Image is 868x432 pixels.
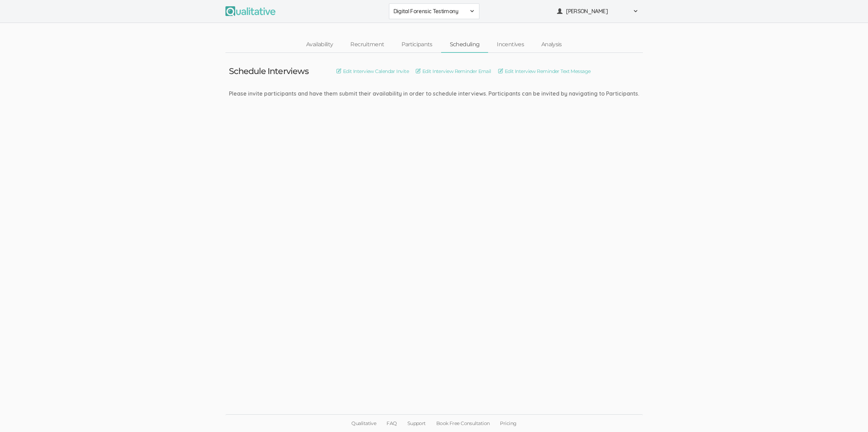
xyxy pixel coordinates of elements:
a: Availability [297,37,342,52]
a: Scheduling [441,37,488,52]
a: Analysis [533,37,571,52]
span: Digital Forensic Testimony [393,7,466,15]
span: [PERSON_NAME] [566,7,629,15]
a: FAQ [381,415,402,432]
button: [PERSON_NAME] [552,3,643,19]
h3: Schedule Interviews [229,67,309,76]
button: Digital Forensic Testimony [389,3,479,19]
img: Qualitative [225,6,276,16]
a: Incentives [488,37,533,52]
a: Edit Interview Reminder Text Message [498,67,591,75]
a: Participants [393,37,441,52]
a: Edit Interview Calendar Invite [336,67,409,75]
a: Book Free Consultation [431,415,495,432]
a: Qualitative [346,415,381,432]
iframe: Chat Widget [833,399,868,432]
a: Support [402,415,431,432]
a: Edit Interview Reminder Email [416,67,491,75]
a: Recruitment [342,37,393,52]
a: Pricing [495,415,521,432]
div: Please invite participants and have them submit their availability in order to schedule interview... [229,90,639,98]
